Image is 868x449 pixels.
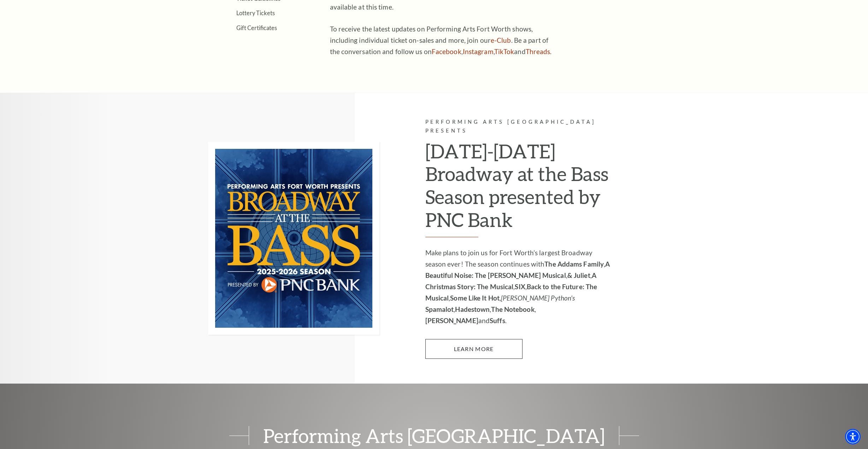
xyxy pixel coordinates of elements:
strong: The Notebook [491,305,534,313]
div: Accessibility Menu [845,429,861,444]
strong: A Christmas Story: The Musical [425,271,596,291]
strong: Spamalot [425,305,454,313]
strong: The Addams Family [544,260,604,268]
em: [PERSON_NAME] Python's [501,294,575,302]
h2: [DATE]-[DATE] Broadway at the Bass Season presented by PNC Bank [425,140,614,237]
a: Threads - open in a new tab [526,47,550,56]
strong: Suffs [490,316,505,325]
span: Performing Arts [GEOGRAPHIC_DATA] [249,426,619,445]
strong: & Juliet [567,271,590,279]
strong: [PERSON_NAME] [425,316,478,325]
p: Performing Arts [GEOGRAPHIC_DATA] Presents [425,118,614,135]
strong: Back to the Future: The Musical [425,282,597,302]
a: TikTok - open in a new tab [494,47,514,56]
strong: SIX [515,282,525,291]
a: e-Club [491,36,511,44]
a: Gift Certificates [236,24,277,31]
a: Instagram - open in a new tab [463,47,494,56]
strong: Some Like It Hot [450,294,500,302]
strong: A Beautiful Noise: The [PERSON_NAME] Musical [425,260,610,279]
a: Facebook - open in a new tab [432,47,461,56]
a: Learn More 2025-2026 Broadway at the Bass Season presented by PNC Bank [425,339,522,359]
img: Performing Arts Fort Worth Presents [208,142,379,335]
a: Lottery Tickets [236,10,275,16]
strong: Hadestown [455,305,490,313]
p: Make plans to join us for Fort Worth’s largest Broadway season ever! The season continues with , ... [425,247,614,326]
p: To receive the latest updates on Performing Arts Fort Worth shows, including individual ticket on... [330,23,560,57]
